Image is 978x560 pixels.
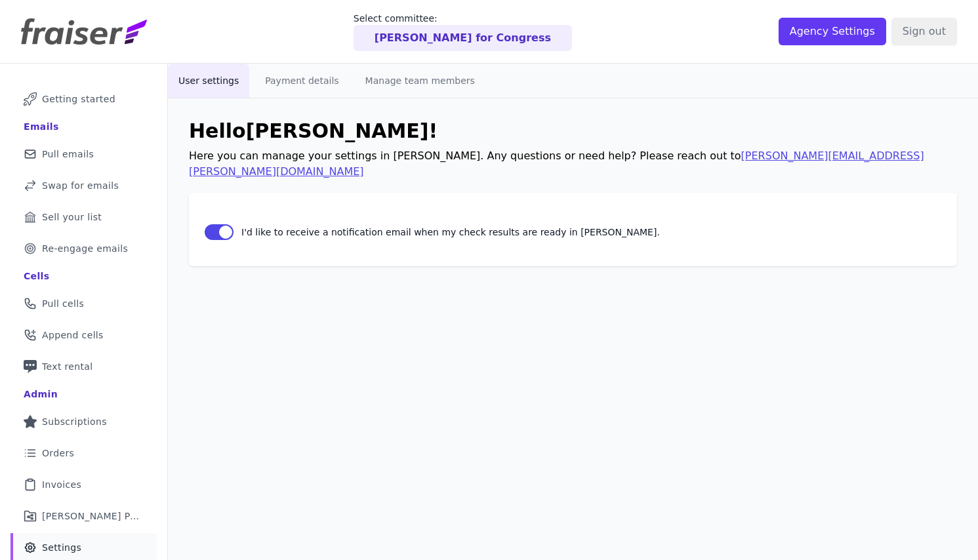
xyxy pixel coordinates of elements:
[355,64,485,98] button: Manage team members
[42,242,128,255] span: Re-engage emails
[168,64,249,98] button: User settings
[42,541,81,554] span: Settings
[42,179,119,192] span: Swap for emails
[189,119,957,143] h1: Hello [PERSON_NAME] !
[24,388,58,401] div: Admin
[42,478,81,491] span: Invoices
[10,407,157,436] a: Subscriptions
[189,148,957,180] p: Here you can manage your settings in [PERSON_NAME]. Any questions or need help? Please reach out to
[189,150,924,178] a: [PERSON_NAME][EMAIL_ADDRESS][PERSON_NAME][DOMAIN_NAME]
[891,18,957,45] input: Sign out
[42,510,141,523] span: [PERSON_NAME] Performance
[10,352,157,381] a: Text rental
[10,85,157,113] a: Getting started
[42,148,94,161] span: Pull emails
[24,270,49,283] div: Cells
[10,289,157,318] a: Pull cells
[42,210,102,224] span: Sell your list
[375,30,551,46] p: [PERSON_NAME] for Congress
[779,18,886,45] input: Agency Settings
[10,171,157,200] a: Swap for emails
[24,120,59,133] div: Emails
[354,12,572,51] a: Select committee: [PERSON_NAME] for Congress
[42,329,104,342] span: Append cells
[10,439,157,468] a: Orders
[10,470,157,499] a: Invoices
[42,415,107,428] span: Subscriptions
[21,18,147,45] img: Fraiser Logo
[10,321,157,350] a: Append cells
[10,502,157,530] a: [PERSON_NAME] Performance
[241,226,916,239] span: I'd like to receive a notification email when my check results are ready in [PERSON_NAME].
[255,64,349,98] button: Payment details
[354,12,572,25] p: Select committee:
[42,297,84,310] span: Pull cells
[10,140,157,169] a: Pull emails
[42,92,115,106] span: Getting started
[10,203,157,231] a: Sell your list
[42,360,93,373] span: Text rental
[10,234,157,263] a: Re-engage emails
[42,447,74,460] span: Orders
